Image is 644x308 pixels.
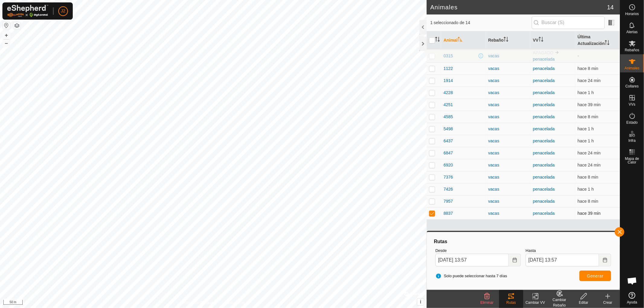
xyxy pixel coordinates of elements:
span: 4251 [444,102,453,108]
div: vacas [488,114,528,120]
span: Collares [625,84,639,88]
span: - [578,53,579,58]
a: penacelada [533,138,555,143]
span: 26 sept 2025, 12:02 [578,126,594,131]
p-sorticon: Activar para ordenar [504,38,508,43]
span: J2 [61,8,66,14]
input: Buscar (S) [532,16,605,29]
div: Editar [572,300,596,305]
a: penacelada [533,78,555,83]
span: Animales [625,66,639,70]
div: vacas [488,53,528,59]
th: Rebaño [486,31,530,49]
span: 26 sept 2025, 13:17 [578,211,601,216]
a: penacelada [533,187,555,192]
span: 5498 [444,126,453,132]
a: Política de Privacidad [182,300,217,306]
div: Rutas [433,238,614,245]
p-sorticon: Activar para ordenar [605,41,610,46]
a: penacelada [533,66,555,71]
a: penacelada [533,57,555,62]
span: 8837 [444,210,453,217]
div: vacas [488,186,528,192]
div: vacas [488,65,528,72]
h2: Animales [430,4,607,11]
span: 26 sept 2025, 13:48 [578,175,598,179]
a: penacelada [533,102,555,107]
div: vacas [488,102,528,108]
div: Cambiar VV [523,300,547,305]
span: 4228 [444,90,453,96]
span: 26 sept 2025, 12:02 [578,138,594,143]
span: Eliminar [480,300,493,305]
th: Animal [441,31,486,49]
span: Mapa de Calor [622,157,642,164]
span: 1914 [444,78,453,84]
span: 14 [607,3,614,12]
span: 1 seleccionado de 14 [430,20,532,26]
span: i [420,299,421,304]
th: Última Actualización [575,31,620,49]
span: Generar [587,274,604,278]
a: penacelada [533,199,555,204]
button: Restablecer Mapa [3,22,10,29]
div: vacas [488,162,528,168]
div: Crear [596,300,620,305]
span: 6437 [444,138,453,144]
a: Ayuda [620,290,644,306]
span: 26 sept 2025, 12:02 [578,187,594,192]
a: penacelada [533,211,555,216]
a: Contáctenos [224,300,245,306]
span: Alertas [626,30,638,34]
span: 26 sept 2025, 12:02 [578,90,594,95]
img: Logo Gallagher [7,5,48,17]
button: Capas del Mapa [13,22,21,29]
label: Hasta [526,248,611,254]
span: 26 sept 2025, 13:48 [578,199,598,204]
button: Choose Date [509,254,521,266]
button: Generar [579,271,611,281]
div: vacas [488,198,528,205]
span: 7376 [444,174,453,180]
div: vacas [488,126,528,132]
a: penacelada [533,126,555,131]
span: 0315 [444,53,453,59]
a: penacelada [533,151,555,155]
span: 26 sept 2025, 13:48 [578,66,598,71]
p-sorticon: Activar para ordenar [458,38,463,43]
div: Rutas [499,300,523,305]
span: 7957 [444,198,453,205]
button: – [3,40,10,47]
span: 26 sept 2025, 13:32 [578,151,601,155]
span: VVs [629,103,635,106]
label: Desde [435,248,521,254]
div: vacas [488,90,528,96]
div: vacas [488,138,528,144]
span: Horarios [625,12,639,16]
span: 26 sept 2025, 13:32 [578,78,601,83]
th: VV [530,31,575,49]
img: hasta [555,50,559,55]
button: + [3,32,10,39]
div: vacas [488,150,528,156]
button: i [417,299,424,305]
div: Chat abierto [623,272,641,290]
span: Infra [628,139,636,142]
span: 26 sept 2025, 13:32 [578,163,601,167]
p-sorticon: Activar para ordenar [539,38,543,43]
a: penacelada [533,114,555,119]
p-sorticon: Activar para ordenar [435,38,440,43]
a: penacelada [533,175,555,179]
div: Cambiar Rebaño [547,297,572,308]
div: vacas [488,210,528,217]
span: 26 sept 2025, 13:17 [578,102,601,107]
span: 6920 [444,162,453,168]
a: penacelada [533,90,555,95]
div: vacas [488,174,528,180]
span: Estado [626,121,638,124]
span: Ayuda [627,300,637,304]
span: 26 sept 2025, 13:48 [578,114,598,119]
a: penacelada [533,163,555,167]
span: 6847 [444,150,453,156]
span: Rebaños [625,48,639,52]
